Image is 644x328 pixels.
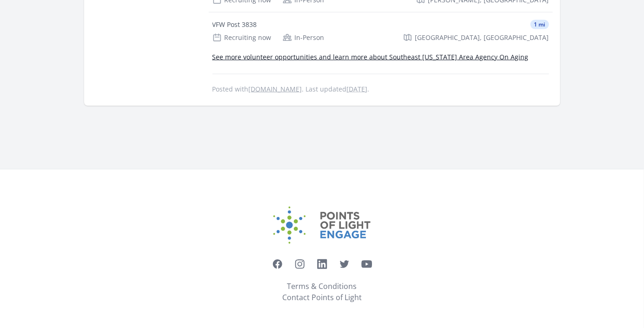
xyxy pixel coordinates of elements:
a: Terms & Conditions [287,281,357,292]
span: [GEOGRAPHIC_DATA], [GEOGRAPHIC_DATA] [415,33,549,42]
div: In-Person [283,33,325,42]
span: 1 mi [531,20,549,29]
abbr: Tue, Dec 17, 2024 6:25 PM [347,85,368,93]
a: VFW Post 3838 1 mi Recruiting now In-Person [GEOGRAPHIC_DATA], [GEOGRAPHIC_DATA] [209,13,553,50]
div: VFW Post 3838 [212,20,257,29]
p: Posted with . Last updated . [212,85,549,93]
div: Recruiting now [212,33,272,42]
a: See more volunteer opportunities and learn more about Southeast [US_STATE] Area Agency On Aging [212,52,529,61]
a: [DOMAIN_NAME] [249,85,302,93]
img: Points of Light Engage [273,207,371,244]
a: Contact Points of Light [282,292,362,303]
